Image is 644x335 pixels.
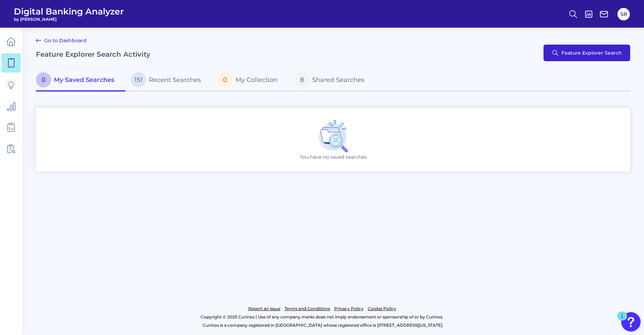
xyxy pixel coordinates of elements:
span: My Saved Searches [54,76,114,84]
span: by [PERSON_NAME] [14,17,124,22]
span: Feature Explorer Search [561,50,622,56]
a: Privacy Policy [334,305,364,313]
span: 0 [218,72,233,87]
span: 151 [131,72,146,87]
span: Digital Banking Analyzer [14,6,124,17]
a: 151Recent Searches [125,69,212,92]
a: Cookie Policy [368,305,396,313]
a: 0My Saved Searches [36,69,125,92]
h2: Feature Explorer Search Activity [36,50,151,58]
p: Curinos is a company registered in [GEOGRAPHIC_DATA] whose registered office is [STREET_ADDRESS][... [36,321,610,329]
div: 1 [621,316,624,325]
button: Feature Explorer Search [544,45,630,61]
a: Report an issue [248,305,280,313]
a: 0My Collection [212,69,289,92]
div: You have no saved searches [36,108,630,171]
span: My Collection [236,76,278,84]
span: 0 [36,72,51,87]
span: Recent Searches [149,76,201,84]
button: SR [617,8,630,20]
a: 8Shared Searches [289,69,375,92]
a: Terms and Conditions [285,305,330,313]
p: Copyright © 2025 Curinos | Use of any company marks does not imply endorsement or sponsorship of ... [34,313,610,321]
span: 8 [294,72,309,87]
button: Open Resource Center, 1 new notification [621,312,641,332]
a: Go to Dashboard [36,36,87,45]
span: Shared Searches [312,76,364,84]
